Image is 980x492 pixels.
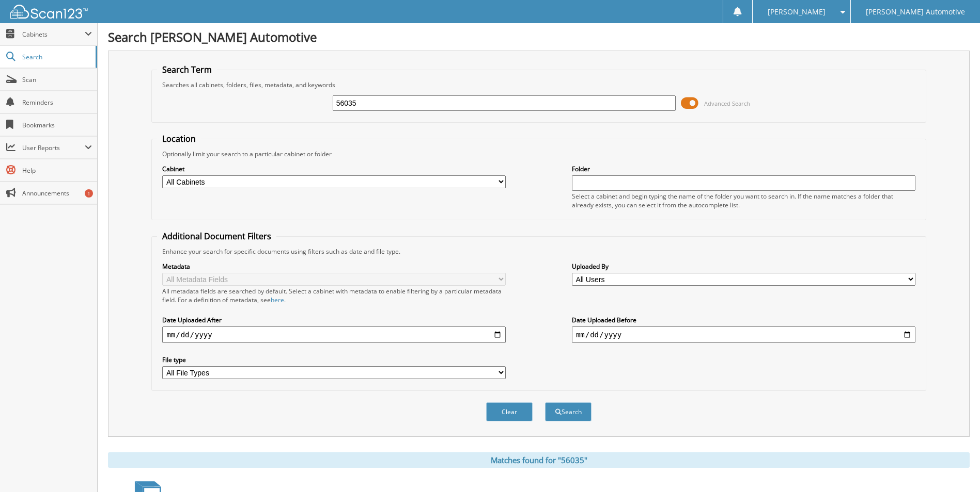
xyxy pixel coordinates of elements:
label: Folder [572,165,915,173]
span: Advanced Search [704,100,750,107]
label: Date Uploaded After [162,316,506,324]
label: Cabinet [162,165,506,173]
span: Help [22,166,92,175]
span: User Reports [22,143,85,152]
div: Matches found for "56035" [108,452,970,468]
span: [PERSON_NAME] [768,9,826,15]
span: Reminders [22,98,92,107]
div: Select a cabinet and begin typing the name of the folder you want to search in. If the name match... [572,192,915,209]
div: Enhance your search for specific documents using filters such as date and file type. [157,247,920,256]
span: Cabinets [22,30,85,39]
input: start [162,326,506,343]
legend: Location [157,133,201,144]
input: end [572,326,915,343]
span: Scan [22,75,92,84]
label: Date Uploaded Before [572,316,915,324]
div: 1 [85,189,93,198]
label: Metadata [162,262,506,271]
span: Bookmarks [22,121,92,129]
div: Searches all cabinets, folders, files, metadata, and keywords [157,80,920,89]
img: scan123-logo-white.svg [10,5,88,19]
span: Search [22,53,90,61]
legend: Additional Document Filters [157,231,276,242]
span: Announcements [22,189,92,198]
div: All metadata fields are searched by default. Select a cabinet with metadata to enable filtering b... [162,287,506,304]
label: Uploaded By [572,262,915,271]
label: File type [162,355,506,364]
legend: Search Term [157,64,217,75]
button: Search [545,402,592,421]
button: Clear [486,402,533,421]
h1: Search [PERSON_NAME] Automotive [108,28,970,45]
a: here [271,296,284,304]
span: [PERSON_NAME] Automotive [866,9,965,15]
div: Optionally limit your search to a particular cabinet or folder [157,150,920,158]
